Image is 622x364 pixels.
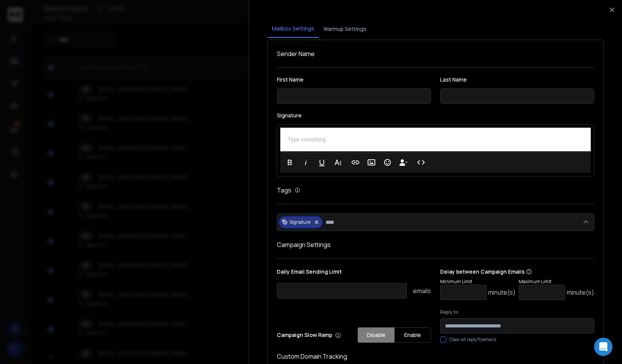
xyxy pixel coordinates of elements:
label: Signature [277,113,594,118]
p: Maximum Limit [519,279,594,285]
label: Last Name [440,77,594,82]
button: Mailbox Settings [267,20,319,38]
p: emails [413,286,431,295]
p: minute(s) [488,288,516,297]
button: Underline (⌘U) [315,155,329,170]
p: Signature [289,219,310,225]
h1: Campaign Settings [277,240,594,249]
button: Warmup Settings [319,21,371,37]
p: Campaign Slow Ramp [277,331,341,339]
label: Clear all replyTo emails [449,337,496,343]
p: Delay between Campaign Emails [440,268,594,276]
div: Open Intercom Messenger [594,338,612,356]
p: minute(s) [567,288,594,297]
p: Daily Email Sending Limit [277,268,431,279]
button: Insert Link (⌘K) [348,155,363,170]
button: More Text [331,155,345,170]
button: Bold (⌘B) [283,155,297,170]
button: Insert Unsubscribe Link [396,155,411,170]
button: Emoticons [380,155,395,170]
button: Code View [414,155,428,170]
button: Italic (⌘I) [299,155,313,170]
label: Reply to [440,309,594,315]
p: Minimum Limit [440,279,516,285]
label: First Name [277,77,431,82]
button: Disable [358,327,394,343]
h1: Sender Name [277,49,594,58]
button: Insert Image (⌘P) [364,155,379,170]
h1: Tags [277,186,291,195]
h1: Custom Domain Tracking [277,352,594,361]
button: Enable [394,327,431,343]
